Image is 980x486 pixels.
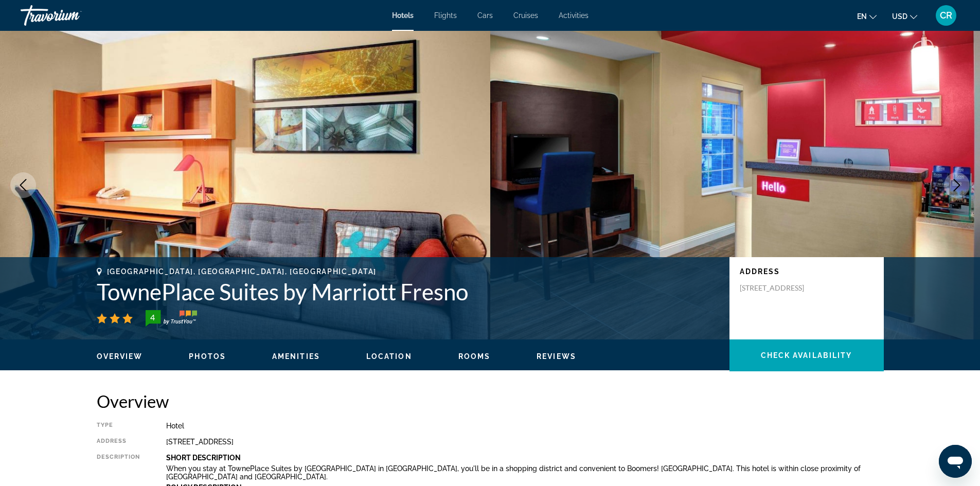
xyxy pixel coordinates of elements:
[740,267,874,276] p: Address
[477,11,493,20] a: Cars
[272,352,320,361] span: Amenities
[740,283,822,293] p: [STREET_ADDRESS]
[434,11,457,20] a: Flights
[146,310,197,327] img: trustyou-badge-hor.svg
[97,352,143,361] span: Overview
[97,278,719,305] h1: TownePlace Suites by Marriott Fresno
[272,352,320,361] button: Amenities
[392,11,414,20] a: Hotels
[166,454,241,462] b: Short Description
[537,352,576,361] button: Reviews
[366,352,412,361] button: Location
[97,391,884,411] h2: Overview
[166,438,884,446] div: [STREET_ADDRESS]
[189,352,226,361] button: Photos
[537,352,576,361] span: Reviews
[458,352,491,361] span: Rooms
[761,351,852,359] span: Check Availability
[939,445,972,478] iframe: Button to launch messaging window
[513,11,538,20] a: Cruises
[166,422,884,430] div: Hotel
[892,12,907,21] span: USD
[97,422,140,430] div: Type
[944,172,970,198] button: Next image
[97,438,140,446] div: Address
[166,464,884,481] p: When you stay at TownePlace Suites by [GEOGRAPHIC_DATA] in [GEOGRAPHIC_DATA], you'll be in a shop...
[142,311,163,323] div: 4
[892,9,917,24] button: Change currency
[189,352,226,361] span: Photos
[933,5,959,26] button: User Menu
[559,11,589,20] a: Activities
[940,10,952,21] span: CR
[10,172,36,198] button: Previous image
[366,352,412,361] span: Location
[729,339,884,371] button: Check Availability
[97,352,143,361] button: Overview
[107,267,377,276] span: [GEOGRAPHIC_DATA], [GEOGRAPHIC_DATA], [GEOGRAPHIC_DATA]
[857,12,867,21] span: en
[857,9,877,24] button: Change language
[458,352,491,361] button: Rooms
[21,2,123,29] a: Travorium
